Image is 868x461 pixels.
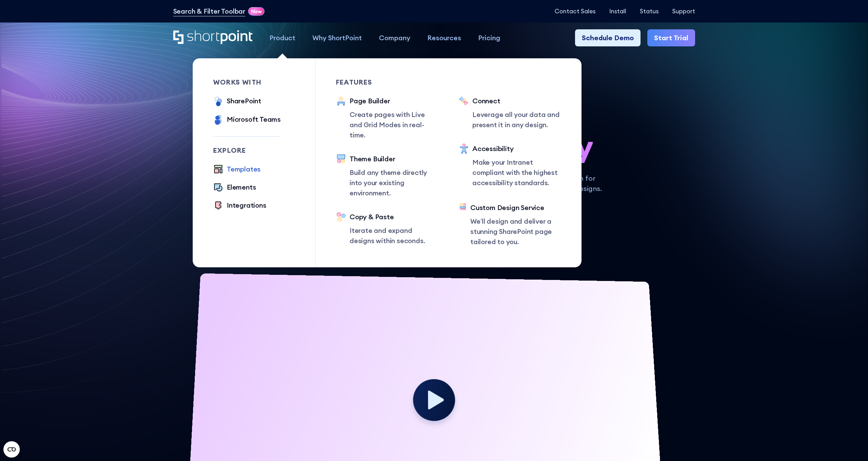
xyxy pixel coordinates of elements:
div: Copy & Paste [350,212,438,222]
a: Templates [213,164,261,175]
a: Resources [419,29,470,46]
div: Microsoft Teams [227,114,281,124]
p: Iterate and expand designs within seconds. [350,225,438,246]
div: Custom Design Service [470,203,561,213]
a: Home [173,30,253,45]
a: Start Trial [647,29,695,46]
a: Search & Filter Toolbar [173,6,245,16]
iframe: Chat Widget [745,382,868,461]
a: Company [370,29,419,46]
p: Leverage all your data and present it in any design. [472,109,561,130]
button: Open CMP widget [3,441,20,458]
div: Theme Builder [350,154,438,164]
div: Features [336,79,438,86]
div: works with [213,79,281,86]
a: SharePoint [213,96,261,107]
div: Connect [472,96,561,106]
a: Custom Design ServiceWe’ll design and deliver a stunning SharePoint page tailored to you. [459,203,561,247]
div: Templates [227,164,261,174]
a: Schedule Demo [575,29,641,46]
a: AccessibilityMake your Intranet compliant with the highest accessibility standards. [459,144,561,189]
a: Copy & PasteIterate and expand designs within seconds. [336,212,438,246]
p: We’ll design and deliver a stunning SharePoint page tailored to you. [470,216,561,247]
h1: SharePoint Design has never been [173,95,695,163]
div: Integrations [227,200,266,210]
div: Accessibility [472,144,561,154]
a: Status [640,8,659,15]
a: Pricing [470,29,509,46]
div: Resources [427,33,461,43]
div: Elements [227,182,256,192]
a: ConnectLeverage all your data and present it in any design. [459,96,561,130]
a: Theme BuilderBuild any theme directly into your existing environment. [336,154,438,198]
p: Create pages with Live and Grid Modes in real-time. [350,109,438,140]
div: Why ShortPoint [312,33,362,43]
a: Product [261,29,304,46]
p: Build any theme directly into your existing environment. [350,167,438,198]
a: Contact Sales [555,8,595,15]
div: Explore [213,147,281,154]
div: Product [269,33,295,43]
a: Microsoft Teams [213,114,281,126]
div: SharePoint [227,96,261,106]
div: Page Builder [350,96,438,106]
a: Why ShortPoint [304,29,370,46]
a: Page BuilderCreate pages with Live and Grid Modes in real-time. [336,96,438,140]
a: Elements [213,182,256,193]
p: Make your Intranet compliant with the highest accessibility standards. [472,157,561,188]
a: Install [609,8,626,15]
div: Company [379,33,410,43]
a: Integrations [213,200,266,211]
div: Pricing [478,33,500,43]
a: Support [672,8,695,15]
span: so easy [488,129,593,163]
